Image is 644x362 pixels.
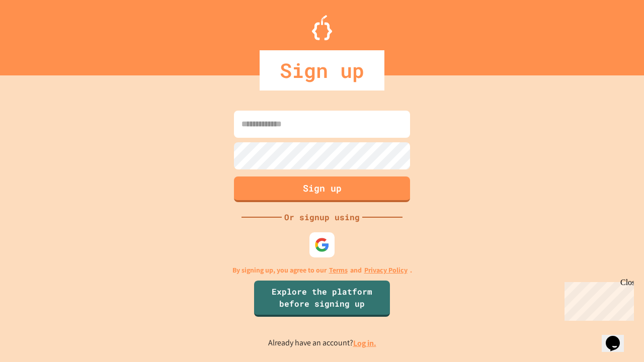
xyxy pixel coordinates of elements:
[234,176,410,202] button: Sign up
[314,237,330,252] img: google-icon.svg
[268,337,376,349] p: Already have an account?
[602,322,634,352] iframe: chat widget
[254,281,390,317] a: Explore the platform before signing up
[353,338,376,348] a: Log in.
[329,265,348,276] a: Terms
[4,4,69,64] div: Chat with us now!Close
[312,15,332,40] img: Logo.svg
[282,211,362,223] div: Or signup using
[260,50,384,90] div: Sign up
[232,265,412,276] p: By signing up, you agree to our and .
[364,265,408,276] a: Privacy Policy
[560,278,634,321] iframe: chat widget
